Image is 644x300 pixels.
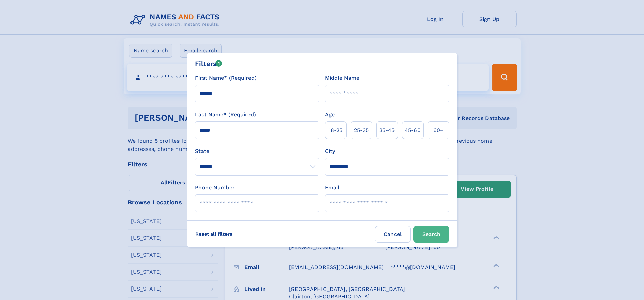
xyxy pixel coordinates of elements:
[195,74,257,82] label: First Name* (Required)
[325,74,359,82] label: Middle Name
[375,226,411,243] label: Cancel
[433,126,444,134] span: 60+
[191,226,237,242] label: Reset all filters
[325,111,335,119] label: Age
[405,126,421,134] span: 45‑60
[379,126,395,134] span: 35‑45
[354,126,369,134] span: 25‑35
[195,59,222,69] div: Filters
[413,226,449,243] button: Search
[325,184,339,192] label: Email
[195,184,235,192] label: Phone Number
[195,111,256,119] label: Last Name* (Required)
[195,147,319,155] label: State
[329,126,342,134] span: 18‑25
[325,147,335,155] label: City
